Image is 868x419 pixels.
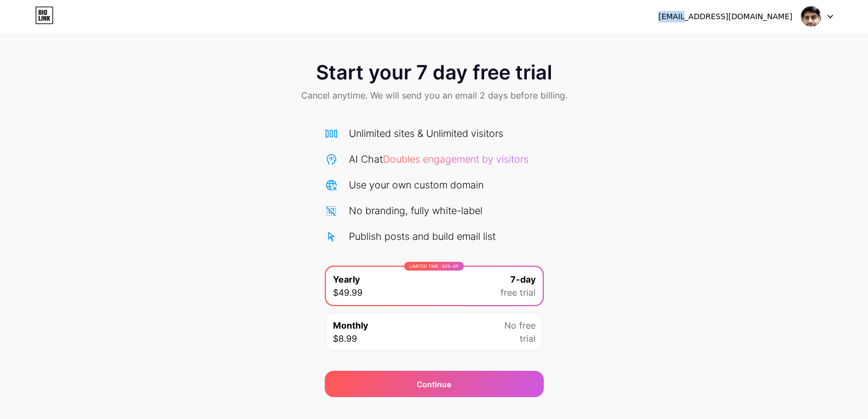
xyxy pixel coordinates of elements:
[333,286,363,299] span: $49.99
[349,203,482,218] div: No branding, fully white-label
[520,332,536,345] span: trial
[404,262,464,271] div: LIMITED TIME : 50% off
[349,177,484,192] div: Use your own custom domain
[801,6,821,27] img: ashish lachuria
[316,61,552,83] span: Start your 7 day free trial
[301,89,567,102] span: Cancel anytime. We will send you an email 2 days before billing.
[349,126,503,141] div: Unlimited sites & Unlimited visitors
[349,152,528,167] div: AI Chat
[349,229,496,244] div: Publish posts and build email list
[333,273,360,286] span: Yearly
[658,11,792,22] div: [EMAIL_ADDRESS][DOMAIN_NAME]
[501,286,536,299] span: free trial
[383,153,528,165] span: Doubles engagement by visitors
[333,332,357,345] span: $8.99
[504,319,536,332] span: No free
[417,378,451,390] span: Continue
[510,273,536,286] span: 7-day
[333,319,368,332] span: Monthly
